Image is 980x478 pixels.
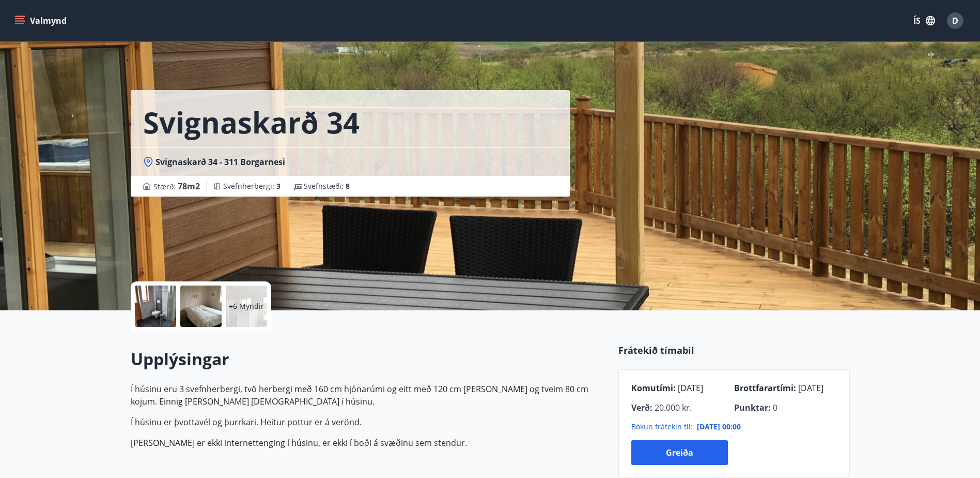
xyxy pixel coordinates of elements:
[131,416,606,428] p: Í húsinu er þvottavél og þurrkari. Heitur pottur er á verönd.
[952,15,958,26] span: D
[734,402,837,413] p: Punktar :
[223,181,281,191] span: Svefnherbergi :
[153,180,200,192] span: Stærð :
[943,8,968,33] button: D
[652,402,692,413] span: 20.000 kr.
[229,301,264,311] p: +6 Myndir
[631,422,693,432] span: Bókun frátekin til :
[276,181,281,191] span: 3
[131,437,606,449] p: [PERSON_NAME] er ekki internettenging í húsinu, er ekki í boði á svæðinu sem stendur.
[631,440,728,465] button: Greiða
[618,343,850,357] p: Frátekið tímabil
[676,382,703,394] span: [DATE]
[908,11,941,30] button: ÍS
[304,181,350,191] span: Svefnstæði :
[734,382,837,394] p: Brottfarartími :
[12,11,71,30] button: menu
[771,402,777,413] span: 0
[697,422,741,431] span: [DATE] 00:00
[631,382,734,394] p: Komutími :
[143,102,360,142] h1: Svignaskarð 34
[131,348,606,370] h2: Upplýsingar
[796,382,823,394] span: [DATE]
[155,156,285,168] span: Svignaskarð 34 - 311 Borgarnesi
[631,402,734,413] p: Verð :
[178,181,200,192] span: 78 m2
[131,383,606,408] p: Í húsinu eru 3 svefnherbergi, tvö herbergi með 160 cm hjónarúmi og eitt með 120 cm [PERSON_NAME] ...
[346,181,350,191] span: 8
